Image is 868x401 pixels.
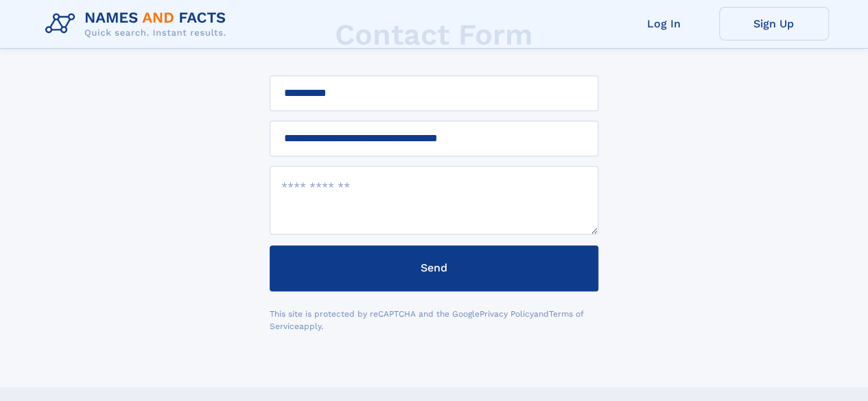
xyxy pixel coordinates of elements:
[719,7,829,40] a: Sign Up
[270,309,584,331] a: Terms of Service
[609,7,719,40] a: Log In
[270,245,598,291] button: Send
[40,5,237,42] img: Logo Names and Facts
[480,309,534,319] a: Privacy Policy
[270,308,598,332] div: This site is protected by reCAPTCHA and the Google and apply.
